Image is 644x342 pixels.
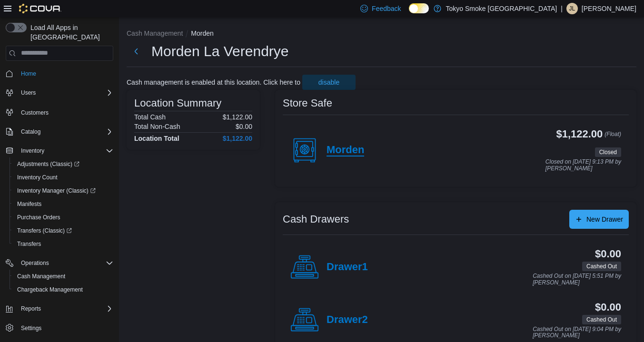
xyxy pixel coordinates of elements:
img: Cova [19,4,61,13]
button: Catalog [2,125,117,138]
h6: Total Non-Cash [134,123,180,130]
a: Chargeback Management [13,284,87,295]
span: Customers [21,109,49,117]
a: Purchase Orders [13,212,64,223]
p: [PERSON_NAME] [582,3,636,14]
span: Manifests [17,200,41,208]
button: Reports [17,303,45,314]
button: Cash Management [127,29,183,37]
button: Purchase Orders [10,211,117,224]
h4: Location Total [134,135,179,142]
span: Transfers [17,240,41,248]
span: Reports [17,303,113,314]
span: Cashed Out [582,262,621,271]
span: Transfers (Classic) [17,227,72,235]
span: Inventory Manager (Classic) [13,185,113,196]
nav: An example of EuiBreadcrumbs [127,29,636,40]
h3: Cash Drawers [283,214,349,225]
span: New Drawer [586,215,623,224]
span: Inventory [17,145,113,156]
span: Manifests [13,198,113,210]
h4: Morden [327,144,364,156]
span: Cashed Out [586,315,617,324]
h6: Total Cash [134,113,166,121]
button: Inventory Count [10,171,117,184]
span: Customers [17,106,113,118]
a: Adjustments (Classic) [10,157,117,171]
span: Inventory Count [17,174,58,181]
span: disable [318,78,339,87]
span: Users [17,87,113,98]
button: Reports [2,302,117,315]
span: Adjustments (Classic) [17,160,79,168]
button: New Drawer [569,210,629,229]
a: Transfers (Classic) [13,225,76,236]
span: Inventory Count [13,172,113,183]
button: Next [127,42,146,61]
p: Cashed Out on [DATE] 5:51 PM by [PERSON_NAME] [533,273,621,286]
button: Transfers [10,237,117,251]
span: Settings [21,324,41,332]
p: $1,122.00 [223,113,252,121]
span: Closed [599,148,617,156]
span: Reports [21,305,41,313]
span: Settings [17,322,113,334]
button: Customers [2,105,117,119]
span: Catalog [17,126,113,137]
span: Adjustments (Classic) [13,158,113,170]
span: Operations [21,259,49,267]
a: Cash Management [13,271,69,282]
p: Cashed Out on [DATE] 9:04 PM by [PERSON_NAME] [533,326,621,339]
span: JL [569,3,575,14]
span: Purchase Orders [13,212,113,223]
a: Inventory Manager (Classic) [13,185,99,196]
span: Feedback [372,4,401,13]
h4: Drawer2 [327,314,368,326]
button: Chargeback Management [10,283,117,296]
span: Inventory [21,147,44,155]
h4: Drawer1 [327,261,368,274]
button: Users [2,86,117,99]
a: Transfers [13,238,45,250]
input: Dark Mode [409,3,429,13]
a: Adjustments (Classic) [13,158,83,170]
span: Users [21,89,36,97]
h3: Location Summary [134,98,221,109]
button: Operations [17,257,53,269]
button: Inventory [2,144,117,157]
button: Operations [2,256,117,270]
span: Transfers (Classic) [13,225,113,236]
p: Tokyo Smoke [GEOGRAPHIC_DATA] [446,3,557,14]
a: Transfers (Classic) [10,224,117,237]
span: Inventory Manager (Classic) [17,187,96,195]
p: Closed on [DATE] 9:13 PM by [PERSON_NAME] [545,159,621,172]
p: | [561,3,563,14]
button: Catalog [17,126,44,137]
button: Cash Management [10,270,117,283]
button: Settings [2,321,117,335]
div: Jennifer Lamont [566,3,578,14]
a: Inventory Manager (Classic) [10,184,117,197]
span: Catalog [21,128,40,136]
button: Manifests [10,197,117,211]
span: Transfers [13,238,113,250]
button: Users [17,87,40,98]
span: Cashed Out [582,315,621,324]
button: Morden [191,29,213,37]
a: Settings [17,322,45,334]
button: Inventory [17,145,48,156]
span: Closed [595,147,621,157]
button: Home [2,67,117,80]
span: Cash Management [13,271,113,282]
a: Customers [17,107,52,118]
h3: $0.00 [595,248,621,260]
span: Cash Management [17,273,65,280]
span: Load All Apps in [GEOGRAPHIC_DATA] [27,23,113,42]
span: Chargeback Management [13,284,113,295]
h3: Store Safe [283,98,332,109]
a: Home [17,68,40,79]
span: Operations [17,257,113,269]
span: Home [17,68,113,79]
a: Inventory Count [13,172,61,183]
